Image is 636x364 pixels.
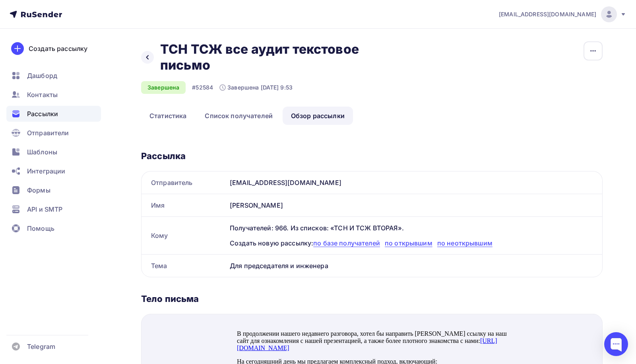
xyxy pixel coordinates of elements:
strong: Тщательный аудит состояния лифтового оборудования [19,48,177,55]
a: Отправители [6,125,101,141]
li: — с учетом особенностей каждого лифта с целью сокращения Ваших затрат и продлению срока службы; [19,62,273,76]
span: Отправители [27,128,69,138]
div: #52584 [192,84,213,91]
span: API и SMTP [27,204,62,214]
li: исходя из Ваших задач — Выполняем как мелкие ремонтные работы, так и капитальный ремонт, включая ... [19,98,273,119]
strong: Ремонт и замену оборудования [19,98,107,105]
strong: С уважением, [3,233,43,239]
span: Помощь [27,224,54,233]
p: Буду очень ждать обратного ответа! [3,189,273,196]
div: Тема [142,255,227,277]
span: по неоткрывшим [437,239,493,247]
p: Общий телефон: Рабочий прямой: Email: [3,261,273,282]
a: Контакты [6,87,101,103]
span: Telegram [27,342,55,351]
strong: Разработку плана профилактических и капитальных ремонтов [19,62,202,69]
span: [EMAIL_ADDRESS][DOMAIN_NAME] [499,10,596,18]
h2: ТСН ТСЖ все аудит текстовое письмо [160,41,400,73]
a: [EMAIL_ADDRESS][DOMAIN_NAME] [499,6,626,22]
div: Имя [142,194,227,216]
a: [PHONE_NUMBER] [49,268,105,274]
li: — выявление текущих неисправностей, износа и потенциальных рисков; [19,48,273,62]
p: Ведущий менеджер, технический консультант [PERSON_NAME] [3,217,273,254]
div: Для председателя и инженера [227,255,602,277]
a: Рассылки [6,106,101,122]
a: [EMAIL_ADDRESS][DOMAIN_NAME] [20,275,129,282]
span: Рассылки [27,109,58,119]
span: Шаблоны [27,147,57,157]
a: [DOMAIN_NAME] [31,202,83,209]
div: [PERSON_NAME] [227,194,602,216]
strong: Обеспечение соответствия нормативным требованиям [19,76,177,83]
li: — Поможем проанализировать состояние Вашей технической документации, выполнение регламента всех р... [19,76,273,98]
p: Предлагаю назначить встречу или созвониться в удобное для вас время. Уверен, что совместными усил... [3,161,273,182]
img: Логотип [3,217,63,229]
div: Кому [142,217,227,254]
div: Завершена [DATE] 9:53 [219,84,293,91]
span: Интеграции [27,166,65,176]
div: Завершена [141,81,186,94]
div: Создать новую рассылку: [230,238,593,248]
p: В продолжении нашего недавнего разговора, хотел бы направить [PERSON_NAME] ссылку на наш сайт для... [3,6,273,28]
span: Формы [27,185,50,195]
div: Рассылка [141,150,603,162]
a: Список получателей [196,107,281,125]
div: Отправитель [142,171,227,194]
div: Создать рассылку [29,44,87,53]
a: 8 800 300 86 39 [48,261,90,267]
a: Формы [6,182,101,198]
div: [EMAIL_ADDRESS][DOMAIN_NAME] [227,171,602,194]
span: Контакты [27,90,58,99]
a: [URL][DOMAIN_NAME] [3,14,264,27]
a: Статистика [141,107,195,125]
p: Наш сайт: [3,202,273,209]
span: по открывшим [385,239,432,247]
a: Дашборд [6,68,101,84]
p: На сегодняшний день мы предлагаем комплексный подход, включающий: [3,34,273,41]
span: по базе получателей [313,239,380,247]
p: Если направите паспорта лифтов и их характеристики (возможно в виде таблицы в Excel), я с радость... [3,126,273,154]
span: Дашборд [27,71,57,80]
div: Тело письма [141,293,603,304]
a: Шаблоны [6,144,101,160]
a: Обзор рассылки [283,107,353,125]
div: Получателей: 966. Из списков: «ТСН И ТСЖ ВТОРАЯ». [230,223,593,233]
